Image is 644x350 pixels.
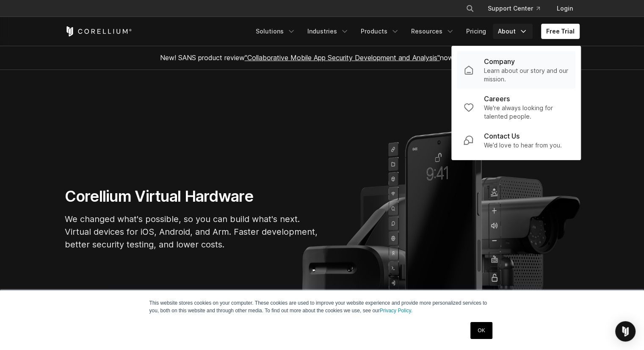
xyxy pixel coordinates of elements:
p: Company [484,56,515,67]
div: Open Intercom Messenger [615,321,636,342]
p: Contact Us [484,131,520,141]
a: Contact Us We’d love to hear from you. [457,126,575,155]
p: We're always looking for talented people. [484,104,569,121]
a: Support Center [481,1,547,16]
div: Navigation Menu [251,24,580,39]
a: Resources [406,24,459,39]
a: Industries [302,24,354,39]
div: Navigation Menu [456,1,580,16]
a: Pricing [461,24,491,39]
p: We changed what's possible, so you can build what's next. Virtual devices for iOS, Android, and A... [65,213,319,251]
a: Company Learn about our story and our mission. [457,51,575,89]
span: New! SANS product review now available. [160,53,484,62]
a: Free Trial [541,24,580,39]
h1: Corellium Virtual Hardware [65,187,319,206]
a: Login [550,1,580,16]
p: We’d love to hear from you. [484,141,562,150]
a: Privacy Policy. [380,308,412,314]
a: Careers We're always looking for talented people. [457,89,575,126]
p: Careers [484,94,510,104]
a: Corellium Home [65,26,132,36]
button: Search [462,1,478,16]
a: "Collaborative Mobile App Security Development and Analysis" [245,53,440,62]
p: This website stores cookies on your computer. These cookies are used to improve your website expe... [149,299,495,314]
a: About [493,24,533,39]
p: Learn about our story and our mission. [484,67,569,83]
a: Solutions [251,24,301,39]
a: Products [356,24,404,39]
a: OK [470,322,492,339]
